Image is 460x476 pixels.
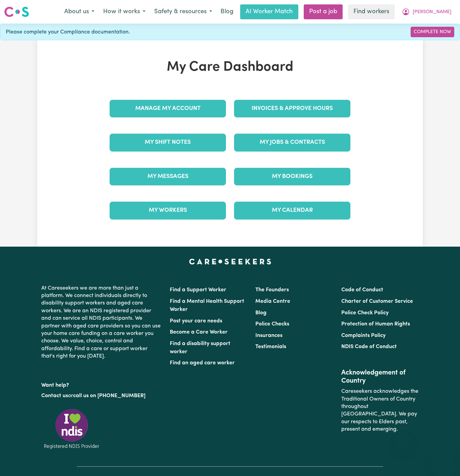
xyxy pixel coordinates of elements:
a: Blog [216,4,237,19]
a: call us on [PHONE_NUMBER] [73,393,145,399]
p: At Careseekers we are more than just a platform. We connect individuals directly to disability su... [41,282,162,363]
button: How it works [99,5,150,19]
a: NDIS Code of Conduct [341,344,397,349]
a: Contact us [41,393,68,399]
a: Charter of Customer Service [341,299,413,304]
a: Code of Conduct [341,287,383,293]
a: Testimonials [255,344,286,349]
a: Protection of Human Rights [341,321,410,327]
a: Police Check Policy [341,310,389,316]
a: Find workers [348,4,395,19]
a: Post your care needs [170,318,222,324]
iframe: Close message [397,433,410,446]
img: Registered NDIS provider [41,408,102,450]
a: Media Centre [255,299,290,304]
a: Find a Mental Health Support Worker [170,299,244,312]
a: Manage My Account [110,100,226,117]
a: Find a Support Worker [170,287,226,293]
a: Post a job [304,4,343,19]
a: Invoices & Approve Hours [234,100,350,117]
p: or [41,389,162,402]
a: Blog [255,310,267,316]
a: The Founders [255,287,289,293]
span: [PERSON_NAME] [413,8,452,16]
h1: My Care Dashboard [106,59,354,75]
a: My Bookings [234,168,350,185]
a: Complaints Policy [341,333,386,338]
a: Careseekers logo [4,4,29,20]
a: My Workers [110,202,226,219]
a: Complete Now [411,27,454,37]
a: Find an aged care worker [170,360,235,366]
button: Safety & resources [150,5,216,19]
p: Want help? [41,379,162,389]
iframe: Button to launch messaging window [433,449,455,471]
a: Become a Care Worker [170,330,228,335]
a: Police Checks [255,321,289,327]
button: About us [60,5,99,19]
h2: Acknowledgement of Country [341,369,419,385]
p: Careseekers acknowledges the Traditional Owners of Country throughout [GEOGRAPHIC_DATA]. We pay o... [341,385,419,436]
a: My Jobs & Contracts [234,134,350,151]
a: Find a disability support worker [170,341,230,355]
span: Please complete your Compliance documentation. [6,28,130,36]
a: Careseekers home page [189,259,271,264]
a: My Messages [110,168,226,185]
a: My Shift Notes [110,134,226,151]
a: Insurances [255,333,282,338]
button: My Account [397,5,456,19]
img: Careseekers logo [4,6,29,18]
a: AI Worker Match [240,4,298,19]
a: My Calendar [234,202,350,219]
